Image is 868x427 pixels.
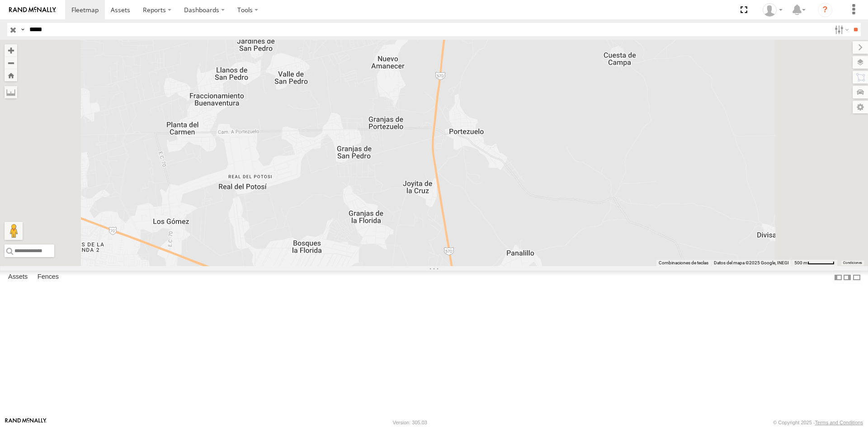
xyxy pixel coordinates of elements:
div: Version: 305.03 [393,420,427,425]
span: Datos del mapa ©2025 Google, INEGI [714,260,789,265]
label: Search Query [19,23,26,36]
a: Terms and Conditions [815,420,863,425]
label: Search Filter Options [831,23,850,36]
label: Assets [4,271,32,284]
button: Zoom Home [5,69,17,81]
label: Map Settings [853,101,868,113]
div: Andrea Morales [759,3,786,17]
img: rand-logo.svg [9,7,56,13]
span: 500 m [794,260,807,265]
i: ? [818,3,832,17]
button: Zoom in [5,44,17,56]
a: Condiciones [843,261,862,265]
div: © Copyright 2025 - [773,420,863,425]
label: Hide Summary Table [852,271,861,284]
button: Escala del mapa: 500 m por 56 píxeles [792,260,837,266]
button: Zoom out [5,56,17,69]
label: Measure [5,86,17,99]
a: Visit our Website [5,418,47,427]
button: Arrastra el hombrecito naranja al mapa para abrir Street View [5,222,23,240]
button: Combinaciones de teclas [659,260,708,266]
label: Dock Summary Table to the Left [834,271,843,284]
label: Dock Summary Table to the Right [843,271,852,284]
label: Fences [33,271,63,284]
